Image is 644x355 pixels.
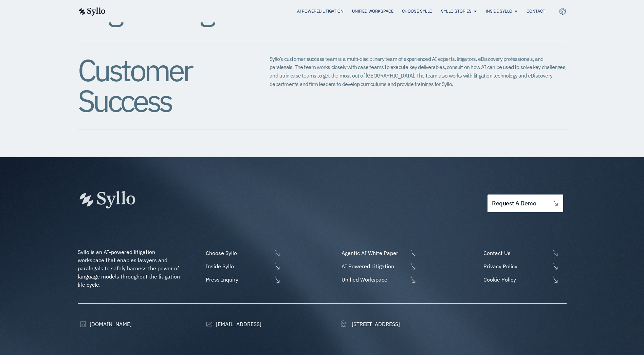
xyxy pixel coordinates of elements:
a: [EMAIL_ADDRESS] [204,320,261,328]
a: Inside Syllo [486,8,512,14]
a: Cookie Policy [482,275,566,284]
a: Press Inquiry [204,275,281,284]
a: [DOMAIN_NAME] [78,320,132,328]
span: [EMAIL_ADDRESS] [214,320,261,328]
span: Contact Us [482,249,550,257]
a: Contact Us [482,249,566,257]
a: AI Powered Litigation [297,8,344,14]
span: Press Inquiry [204,275,272,284]
nav: Menu [119,8,545,15]
a: Contact [527,8,545,14]
span: request a demo [492,200,536,207]
img: syllo [78,7,106,16]
a: Syllo Stories [441,8,472,14]
span: Agentic AI White Paper [340,249,408,257]
a: Choose Syllo [204,249,281,257]
a: [STREET_ADDRESS] [340,320,400,328]
a: Privacy Policy [482,262,566,270]
a: AI Powered Litigation [340,262,417,270]
h2: Customer Success [78,55,243,116]
a: request a demo [487,195,563,213]
span: Choose Syllo [204,249,272,257]
span: Inside Syllo [204,262,272,270]
a: Unified Workspace [340,275,417,284]
a: Inside Syllo [204,262,281,270]
a: Unified Workspace [352,8,393,14]
span: AI Powered Litigation [340,262,408,270]
span: Syllo is an AI-powered litigation workspace that enables lawyers and paralegals to safely harness... [78,249,181,288]
div: Menu Toggle [119,8,545,15]
span: Unified Workspace [340,275,408,284]
span: [STREET_ADDRESS] [350,320,400,328]
a: Choose Syllo [402,8,433,14]
span: Privacy Policy [482,262,550,270]
span: Cookie Policy [482,275,550,284]
span: [DOMAIN_NAME] [88,320,132,328]
a: Agentic AI White Paper [340,249,417,257]
p: Syllo’s customer success team is a multi-disciplinary team of experienced AI experts, litigators,... [270,55,566,88]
